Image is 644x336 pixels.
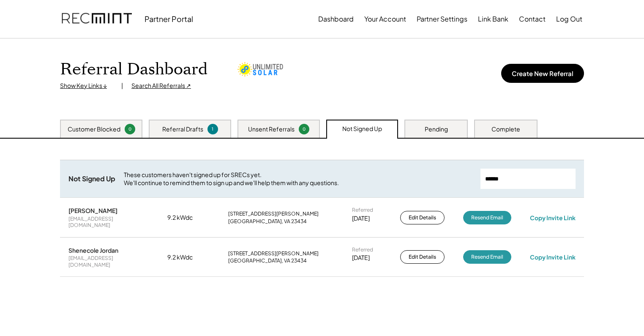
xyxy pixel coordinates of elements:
div: Not Signed Up [68,175,115,183]
div: [GEOGRAPHIC_DATA], VA 23434 [228,257,307,264]
img: unlimited-solar.png [237,62,284,77]
button: Resend Email [463,250,511,264]
div: Copy Invite Link [530,253,576,261]
div: [DATE] [352,254,370,262]
button: Resend Email [463,211,511,224]
div: Search All Referrals ↗ [131,82,191,90]
button: Your Account [364,11,406,27]
img: recmint-logotype%403x.png [62,5,132,33]
button: Contact [519,11,546,27]
div: Unsent Referrals [248,125,295,134]
div: Pending [425,125,448,134]
div: [PERSON_NAME] [68,207,117,214]
div: Customer Blocked [68,125,120,134]
button: Log Out [556,11,582,27]
div: Complete [491,125,520,134]
div: [EMAIL_ADDRESS][DOMAIN_NAME] [68,255,149,268]
button: Create New Referral [501,64,584,83]
button: Edit Details [400,250,445,264]
button: Partner Settings [417,11,467,27]
div: [GEOGRAPHIC_DATA], VA 23434 [228,218,307,225]
div: 9.2 kWdc [167,253,210,262]
div: 9.2 kWdc [167,213,210,222]
div: [EMAIL_ADDRESS][DOMAIN_NAME] [68,216,149,229]
button: Edit Details [400,211,445,224]
div: Referral Drafts [162,125,203,134]
div: Copy Invite Link [530,214,576,221]
div: Partner Portal [145,14,193,24]
div: [STREET_ADDRESS][PERSON_NAME] [228,210,319,217]
div: These customers haven't signed up for SRECs yet. We'll continue to remind them to sign up and we'... [124,171,472,187]
div: 0 [300,126,308,132]
button: Link Bank [478,11,508,27]
div: Referred [352,246,373,253]
div: 1 [209,126,217,132]
div: 0 [126,126,134,132]
div: Not Signed Up [342,125,382,133]
div: [DATE] [352,214,370,223]
div: Shenecole Jordan [68,246,118,254]
button: Dashboard [318,11,354,27]
div: Referred [352,207,373,213]
div: [STREET_ADDRESS][PERSON_NAME] [228,250,319,257]
div: | [121,82,123,90]
div: Show Key Links ↓ [60,82,113,90]
h1: Referral Dashboard [60,60,207,79]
